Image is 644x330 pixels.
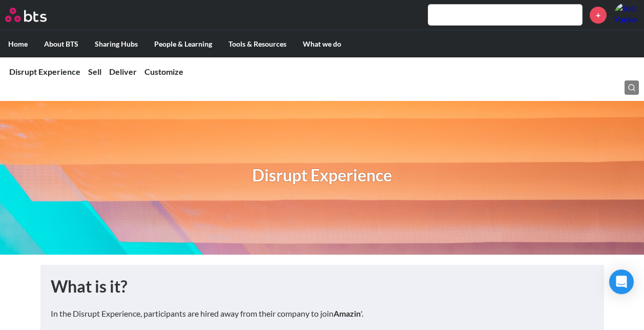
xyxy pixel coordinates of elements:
a: + [590,7,607,24]
a: Profile [614,3,639,27]
label: Sharing Hubs [87,31,146,57]
a: Customize [144,67,183,76]
p: In the Disrupt Experience, participants are hired away from their company to join '. [51,308,594,319]
a: Disrupt Experience [9,67,80,76]
strong: Amazin [334,308,361,318]
a: Go home [5,8,66,22]
a: Sell [88,67,101,76]
label: What we do [295,31,349,57]
label: About BTS [36,31,87,57]
div: Open Intercom Messenger [609,270,634,294]
a: Deliver [109,67,137,76]
h1: What is it? [51,275,594,298]
img: Josh Yonker [614,3,639,27]
h1: Disrupt Experience [252,164,392,187]
label: Tools & Resources [220,31,295,57]
label: People & Learning [146,31,220,57]
img: BTS Logo [5,8,47,22]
